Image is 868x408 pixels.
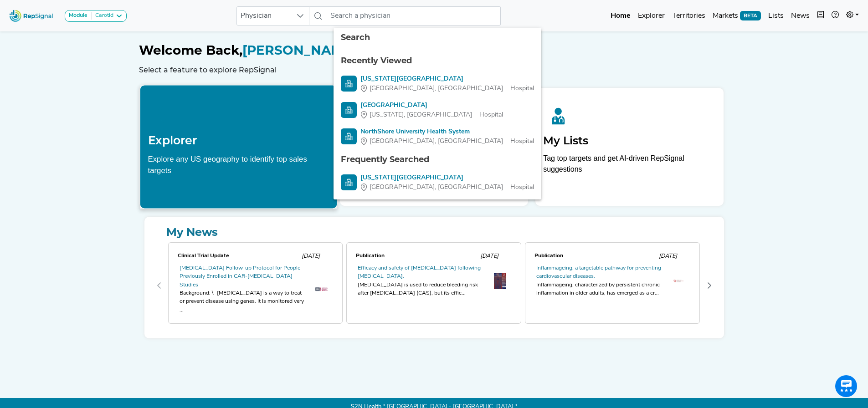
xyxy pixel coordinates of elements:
[709,7,765,25] a: MarketsBETA
[341,174,357,190] img: Hospital Search Icon
[607,7,634,25] a: Home
[543,153,716,180] p: Tag top targets and get AI-driven RepSignal suggestions
[535,88,724,206] a: My ListsTag top targets and get AI-driven RepSignal suggestions
[356,253,385,259] span: Publication
[180,289,304,314] div: Background: \- [MEDICAL_DATA] is a way to treat or prevent disease using genes. It is monitored v...
[327,6,501,25] input: Search a physician
[315,286,328,293] img: OIP._T50ph8a7GY7fRHTyWllbwHaEF
[360,127,534,137] div: NorthShore University Health System
[341,76,357,92] img: Hospital Search Icon
[302,253,320,259] span: [DATE]
[148,153,329,176] div: Explore any US geography to identify top sales targets
[341,173,534,192] a: [US_STATE][GEOGRAPHIC_DATA][GEOGRAPHIC_DATA], [GEOGRAPHIC_DATA]Hospital
[634,7,668,25] a: Explorer
[370,84,503,93] span: [GEOGRAPHIC_DATA], [GEOGRAPHIC_DATA]
[370,183,503,192] span: [GEOGRAPHIC_DATA], [GEOGRAPHIC_DATA]
[536,281,661,298] div: Inflammageing, characterized by persistent chronic inflammation in older adults, has emerged as a...
[139,85,337,209] a: ExplorerExplore any US geography to identify top sales targets
[370,137,503,146] span: [GEOGRAPHIC_DATA], [GEOGRAPHIC_DATA]
[360,137,534,146] div: Hospital
[480,253,498,259] span: [DATE]
[69,13,87,18] strong: Module
[334,123,541,150] li: NorthShore University Health System
[139,42,242,58] span: Welcome Back,
[523,240,702,331] div: 2
[92,12,113,20] div: Carotid
[534,253,563,259] span: Publication
[787,7,813,25] a: News
[370,110,472,120] span: [US_STATE], [GEOGRAPHIC_DATA]
[360,110,503,120] div: Hospital
[494,273,506,289] img: OIP.Uf5lINUsRy580BgsrJWfPAAAAA
[341,101,534,120] a: [GEOGRAPHIC_DATA][US_STATE], [GEOGRAPHIC_DATA]Hospital
[668,7,709,25] a: Territories
[358,281,483,298] div: [MEDICAL_DATA] is used to reduce bleeding risk after [MEDICAL_DATA] (CAS), but its effic...
[139,43,729,58] h1: [PERSON_NAME]
[360,84,534,93] div: Hospital
[543,134,716,148] h2: My Lists
[702,278,717,293] button: Next Page
[813,7,828,25] button: Intel Book
[341,32,370,42] span: Search
[341,102,357,118] img: Hospital Search Icon
[139,66,729,74] h6: Select a feature to explore RepSignal
[180,265,300,288] a: [MEDICAL_DATA] Follow-up Protocol for People Previously Enrolled in CAR-[MEDICAL_DATA] Studies
[148,133,329,147] h2: Explorer
[178,253,229,259] span: Clinical Trial Update
[341,128,357,144] img: Hospital Search Icon
[341,55,534,67] div: Recently Viewed
[673,279,685,283] img: th
[360,74,534,84] div: [US_STATE][GEOGRAPHIC_DATA]
[344,240,523,331] div: 1
[152,224,717,240] a: My News
[360,173,534,183] div: [US_STATE][GEOGRAPHIC_DATA]
[740,11,761,20] span: BETA
[166,240,345,331] div: 0
[358,265,481,279] a: Efficacy and safety of [MEDICAL_DATA] following [MEDICAL_DATA].
[659,253,677,259] span: [DATE]
[360,183,534,192] div: Hospital
[341,127,534,146] a: NorthShore University Health System[GEOGRAPHIC_DATA], [GEOGRAPHIC_DATA]Hospital
[237,7,292,25] span: Physician
[334,71,541,97] li: Massachusetts General Hospital
[536,265,661,279] a: Inflammageing, a targetable pathway for preventing cardiovascular diseases.
[341,153,534,166] div: Frequently Searched
[334,97,541,123] li: NYU Langone Hospitals
[360,101,503,110] div: [GEOGRAPHIC_DATA]
[65,10,127,22] button: ModuleCarotid
[341,74,534,93] a: [US_STATE][GEOGRAPHIC_DATA][GEOGRAPHIC_DATA], [GEOGRAPHIC_DATA]Hospital
[334,169,541,196] li: Massachusetts General Hospital
[765,7,787,25] a: Lists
